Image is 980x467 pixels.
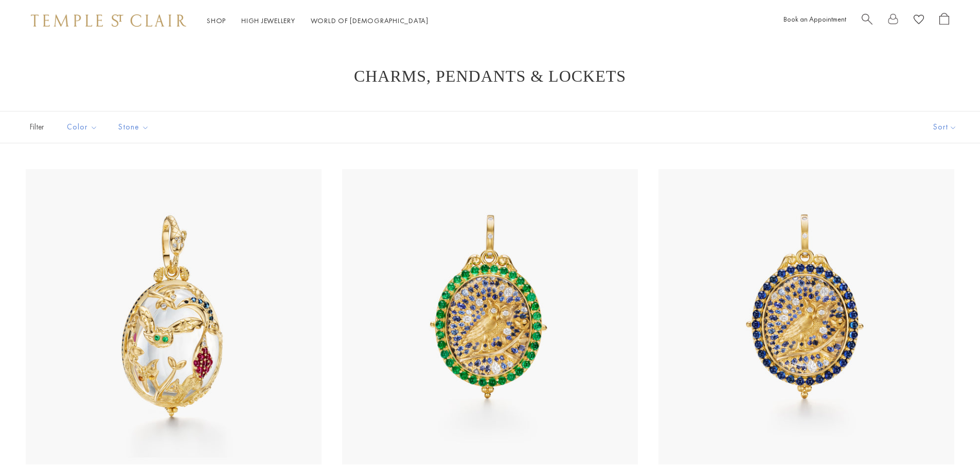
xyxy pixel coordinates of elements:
[59,116,105,139] button: Color
[914,13,924,29] a: View Wishlist
[862,13,872,29] a: Search
[311,16,429,25] a: World of [DEMOGRAPHIC_DATA]World of [DEMOGRAPHIC_DATA]
[207,14,429,27] nav: Main navigation
[26,169,322,464] img: 18K Twilight Pendant
[41,67,939,85] h1: Charms, Pendants & Lockets
[241,16,295,25] a: High JewelleryHigh Jewellery
[207,16,226,25] a: ShopShop
[31,14,186,27] img: Temple St. Clair
[62,121,105,134] span: Color
[939,13,949,29] a: Open Shopping Bag
[910,111,980,143] button: Show sort by
[111,116,157,139] button: Stone
[658,169,954,464] img: 18K Blue Sapphire Nocturne Owl Locket
[783,14,846,24] a: Book an Appointment
[342,169,638,464] img: 18K Emerald Nocturne Owl Locket
[113,121,157,134] span: Stone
